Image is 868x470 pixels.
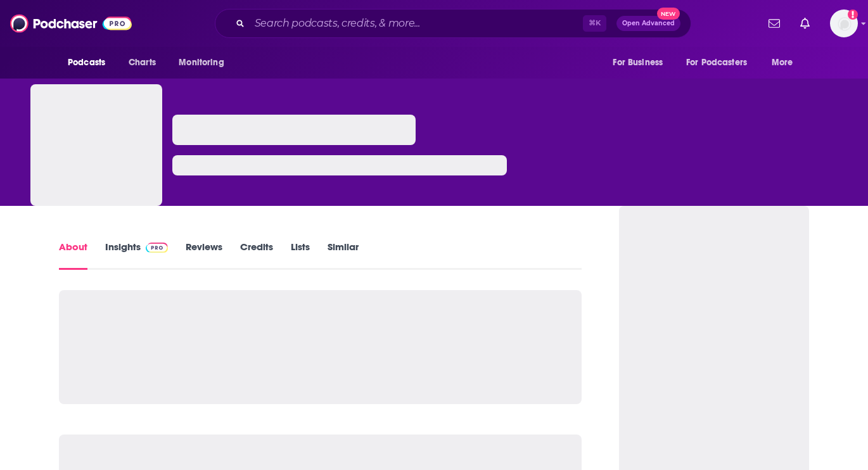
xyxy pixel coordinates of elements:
span: ⌘ K [583,15,606,32]
span: Podcasts [68,54,105,72]
a: Charts [120,51,163,75]
a: About [59,241,87,270]
a: Show notifications dropdown [763,13,785,34]
img: User Profile [830,10,858,37]
span: More [772,54,793,72]
span: For Podcasters [686,54,747,72]
button: open menu [170,51,240,75]
button: open menu [678,51,765,75]
a: Lists [291,241,310,270]
a: Similar [328,241,359,270]
button: Show profile menu [830,10,858,37]
span: For Business [613,54,663,72]
a: Show notifications dropdown [795,13,815,34]
button: open menu [604,51,679,75]
svg: Add a profile image [848,10,858,20]
span: Charts [129,54,156,72]
button: open menu [59,51,122,75]
img: Podchaser - Follow, Share and Rate Podcasts [10,11,132,35]
a: InsightsPodchaser Pro [105,241,168,270]
img: Podchaser Pro [146,243,168,253]
button: Open AdvancedNew [616,16,680,31]
span: Logged in as systemsteam [830,10,858,37]
span: Monitoring [179,54,224,72]
a: Reviews [186,241,222,270]
input: Search podcasts, credits, & more... [250,13,583,34]
span: Open Advanced [622,20,675,27]
span: New [657,8,680,20]
button: open menu [763,51,809,75]
a: Credits [240,241,273,270]
div: Search podcasts, credits, & more... [215,9,691,38]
